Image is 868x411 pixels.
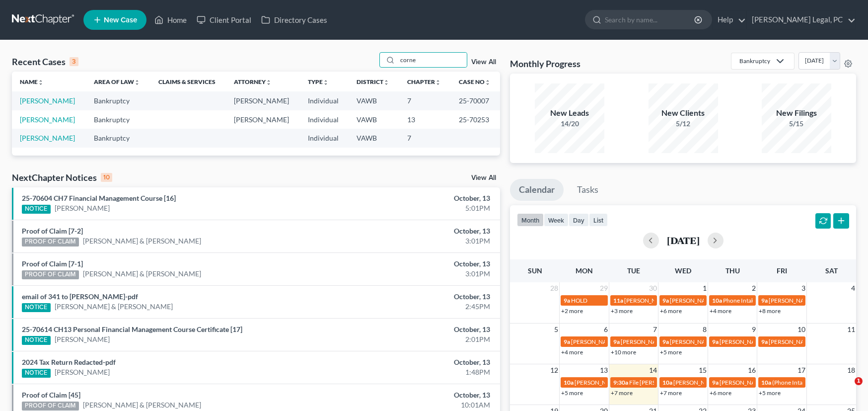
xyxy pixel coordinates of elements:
[86,91,150,110] td: Bankruptcy
[535,119,604,129] div: 14/20
[22,205,51,214] div: NOTICE
[70,57,78,66] div: 3
[761,379,771,386] span: 10a
[603,324,609,335] span: 6
[564,379,574,386] span: 10a
[83,400,201,410] a: [PERSON_NAME] & [PERSON_NAME]
[761,338,768,345] span: 9a
[226,91,300,110] td: [PERSON_NAME]
[611,389,633,397] a: +7 more
[712,379,719,386] span: 9a
[528,266,542,275] span: Sun
[762,119,831,129] div: 5/15
[22,303,51,312] div: NOTICE
[341,367,490,377] div: 1:48PM
[55,203,110,213] a: [PERSON_NAME]
[349,91,399,110] td: VAWB
[12,56,78,68] div: Recent Cases
[769,338,829,345] span: [PERSON_NAME] OUT
[83,236,201,246] a: [PERSON_NAME] & [PERSON_NAME]
[22,227,83,235] a: Proof of Claim [7-2]
[702,324,708,335] span: 8
[739,57,770,65] div: Bankruptcy
[94,78,140,85] a: Area of Lawunfold_more
[517,213,544,227] button: month
[357,78,389,85] a: Districtunfold_more
[86,110,150,129] td: Bankruptcy
[55,302,173,312] a: [PERSON_NAME] & [PERSON_NAME]
[759,389,781,397] a: +5 more
[649,107,718,119] div: New Clients
[341,193,490,203] div: October, 13
[341,259,490,269] div: October, 13
[761,297,768,304] span: 9a
[341,357,490,367] div: October, 13
[553,324,559,335] span: 5
[341,400,490,410] div: 10:01AM
[611,307,633,315] a: +3 more
[22,402,79,411] div: PROOF OF CLAIM
[613,338,620,345] span: 9a
[510,179,564,201] a: Calendar
[569,213,589,227] button: day
[712,338,719,345] span: 9a
[662,338,669,345] span: 9a
[22,325,242,333] a: 25-70614 CH13 Personal Financial Management Course Certificate [17]
[266,80,272,85] i: unfold_more
[300,110,349,129] td: Individual
[341,236,490,246] div: 3:01PM
[38,80,44,85] i: unfold_more
[627,266,640,275] span: Tue
[825,266,838,275] span: Sat
[22,292,138,301] a: email of 341 to [PERSON_NAME]-pdf
[850,282,856,294] span: 4
[575,379,833,386] span: [PERSON_NAME] [PHONE_NUMBER], [EMAIL_ADDRESS][DOMAIN_NAME], [STREET_ADDRESS]
[399,91,451,110] td: 7
[621,338,681,345] span: [PERSON_NAME] OUT
[652,324,658,335] span: 7
[698,364,708,376] span: 15
[104,16,137,24] span: New Case
[150,72,226,91] th: Claims & Services
[613,379,628,386] span: 9:30a
[800,282,806,294] span: 3
[667,235,700,246] h2: [DATE]
[648,282,658,294] span: 30
[83,269,201,279] a: [PERSON_NAME] & [PERSON_NAME]
[226,110,300,129] td: [PERSON_NAME]
[256,11,332,29] a: Directory Cases
[341,292,490,302] div: October, 13
[341,269,490,279] div: 3:01PM
[134,80,140,85] i: unfold_more
[149,11,192,29] a: Home
[564,338,570,345] span: 9a
[713,11,746,29] a: Help
[22,358,116,366] a: 2024 Tax Return Redacted-pdf
[22,369,51,378] div: NOTICE
[662,379,672,386] span: 10a
[471,174,496,181] a: View All
[561,389,583,397] a: +5 more
[20,115,75,124] a: [PERSON_NAME]
[341,302,490,312] div: 2:45PM
[670,338,730,345] span: [PERSON_NAME] OUT
[660,348,682,356] a: +5 more
[759,307,781,315] a: +8 more
[349,129,399,147] td: VAWB
[576,266,593,275] span: Mon
[300,91,349,110] td: Individual
[341,334,490,344] div: 2:01PM
[660,389,682,397] a: +7 more
[510,58,580,70] h3: Monthly Progress
[485,80,491,85] i: unfold_more
[55,367,110,377] a: [PERSON_NAME]
[549,364,559,376] span: 12
[751,282,757,294] span: 2
[471,59,496,66] a: View All
[435,80,441,85] i: unfold_more
[561,307,583,315] a: +2 more
[613,297,623,304] span: 11a
[399,129,451,147] td: 7
[20,78,44,85] a: Nameunfold_more
[725,266,740,275] span: Thu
